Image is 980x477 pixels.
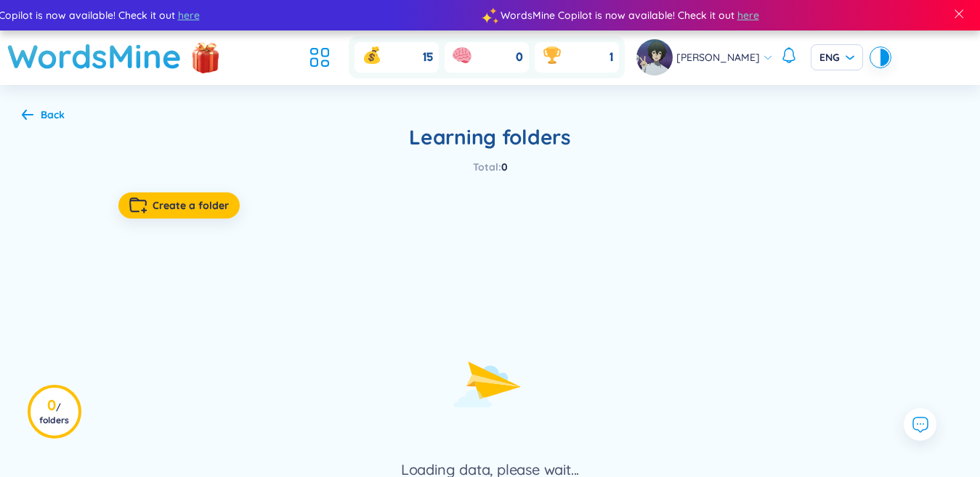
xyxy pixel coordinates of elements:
[636,39,673,76] img: avatar
[41,107,65,123] div: Back
[22,110,65,123] a: Back
[636,39,676,76] a: avatar
[501,160,508,174] span: 0
[610,49,613,65] span: 1
[676,49,760,65] span: [PERSON_NAME]
[38,399,70,425] h3: 0
[153,198,229,213] span: Create a folder
[118,124,862,150] h2: Learning folders
[819,50,854,65] span: ENG
[516,49,523,65] span: 0
[155,7,177,23] span: here
[714,7,736,23] span: here
[191,36,220,79] img: flashSalesIcon.a7f4f837.png
[7,30,182,82] a: WordsMine
[473,160,501,174] span: Total :
[423,49,433,65] span: 15
[118,192,240,219] button: Create a folder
